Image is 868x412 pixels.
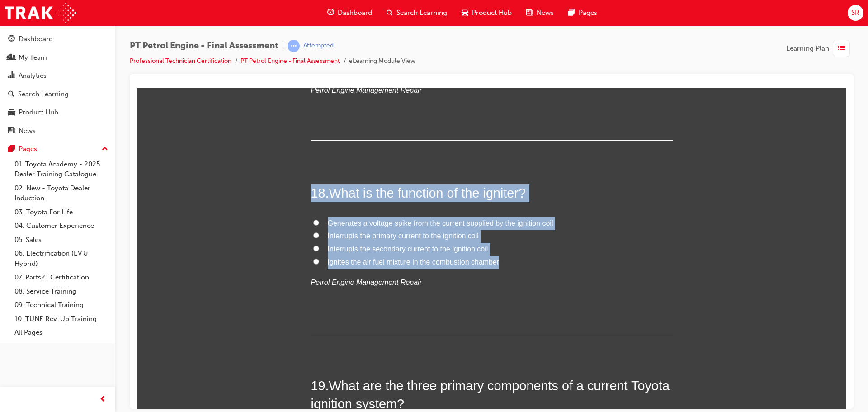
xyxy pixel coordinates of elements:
a: pages-iconPages [561,4,604,22]
a: 08. Service Training [11,284,112,298]
span: guage-icon [327,7,334,19]
div: Dashboard [19,34,53,44]
a: Search Learning [4,86,112,103]
button: Pages [4,141,112,157]
span: list-icon [838,43,845,54]
div: Analytics [19,71,47,81]
span: Learning Plan [786,43,829,54]
h2: 19 . [174,289,536,325]
em: Petrol Engine Management Repair [174,190,285,198]
a: 02. New - Toyota Dealer Induction [11,181,112,205]
h2: 18 . [174,96,536,114]
span: pages-icon [8,145,15,153]
span: What are the three primary components of a current Toyota ignition system? [174,290,533,323]
span: car-icon [462,7,468,19]
li: eLearning Module View [349,56,415,66]
span: Product Hub [472,8,512,18]
span: search-icon [387,7,393,19]
a: search-iconSearch Learning [379,4,454,22]
span: news-icon [8,127,15,135]
span: Ignites the air fuel mixture in the combustion chamber [191,170,363,178]
div: Search Learning [18,89,69,99]
div: Attempted [303,42,334,50]
button: SR [848,5,863,21]
div: My Team [19,52,47,63]
a: All Pages [11,326,112,340]
a: 05. Sales [11,233,112,247]
span: Interrupts the secondary current to the ignition coil [191,157,351,165]
a: News [4,123,112,139]
span: | [282,41,284,51]
span: learningRecordVerb_ATTEMPT-icon [288,40,300,52]
img: Trak [5,3,76,23]
input: Interrupts the primary current to the ignition coil [176,144,182,150]
a: guage-iconDashboard [320,4,379,22]
span: guage-icon [8,35,15,43]
div: Product Hub [19,107,58,118]
a: My Team [4,49,112,66]
a: 04. Customer Experience [11,219,112,233]
button: Learning Plan [786,40,854,57]
a: Analytics [4,67,112,84]
span: Generates a voltage spike from the current supplied by the ignition coil [191,131,416,139]
a: car-iconProduct Hub [454,4,519,22]
span: prev-icon [99,394,106,405]
input: Ignites the air fuel mixture in the combustion chamber [176,170,182,176]
a: news-iconNews [519,4,561,22]
a: 09. Technical Training [11,298,112,312]
span: search-icon [8,90,14,99]
a: PT Petrol Engine - Final Assessment [241,57,340,65]
span: SR [851,8,859,18]
span: Interrupts the primary current to the ignition coil [191,144,342,152]
span: Pages [579,8,597,18]
span: Search Learning [396,8,447,18]
a: 01. Toyota Academy - 2025 Dealer Training Catalogue [11,157,112,181]
span: up-icon [102,143,108,155]
span: chart-icon [8,72,15,80]
span: What is the function of the igniter? [192,98,389,112]
span: PT Petrol Engine - Final Assessment [130,41,278,51]
a: Dashboard [4,31,112,47]
a: Professional Technician Certification [130,57,231,65]
span: Dashboard [338,8,372,18]
div: Pages [19,144,37,154]
input: Generates a voltage spike from the current supplied by the ignition coil [176,132,182,137]
button: DashboardMy TeamAnalyticsSearch LearningProduct HubNews [4,29,112,141]
a: 10. TUNE Rev-Up Training [11,312,112,326]
a: Product Hub [4,104,112,121]
span: pages-icon [568,7,575,19]
input: Interrupts the secondary current to the ignition coil [176,157,182,163]
span: News [537,8,554,18]
span: people-icon [8,54,15,62]
a: 03. Toyota For Life [11,205,112,219]
a: 07. Parts21 Certification [11,270,112,284]
a: 06. Electrification (EV & Hybrid) [11,246,112,270]
div: News [19,126,36,136]
span: news-icon [526,7,533,19]
span: car-icon [8,109,15,117]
